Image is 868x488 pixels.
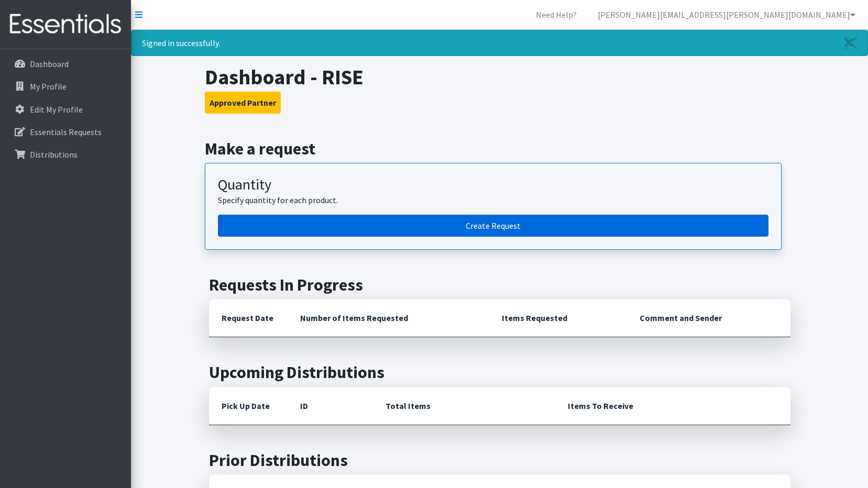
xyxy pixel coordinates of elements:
[4,53,127,74] a: Dashboard
[373,387,555,425] th: Total Items
[30,81,67,92] p: My Profile
[205,92,281,114] button: Approved Partner
[555,387,790,425] th: Items To Receive
[218,176,768,194] h3: Quantity
[30,149,78,160] p: Distributions
[528,4,585,25] a: Need Help?
[218,194,768,206] p: Specify quantity for each product.
[30,127,102,137] p: Essentials Requests
[205,64,794,90] h1: Dashboard - RISE
[4,76,127,97] a: My Profile
[288,387,373,425] th: ID
[30,104,83,115] p: Edit My Profile
[4,121,127,142] a: Essentials Requests
[4,99,127,120] a: Edit My Profile
[209,362,790,382] h2: Upcoming Distributions
[218,215,768,237] a: Create a request by quantity
[205,139,794,159] h2: Make a request
[209,450,790,470] h2: Prior Distributions
[589,4,864,25] a: [PERSON_NAME][EMAIL_ADDRESS][PERSON_NAME][DOMAIN_NAME]
[489,299,627,337] th: Items Requested
[4,7,127,42] img: HumanEssentials
[288,299,490,337] th: Number of Items Requested
[131,30,868,56] div: Signed in successfully.
[4,144,127,165] a: Distributions
[209,387,288,425] th: Pick Up Date
[834,30,867,56] a: Close
[627,299,790,337] th: Comment and Sender
[209,299,288,337] th: Request Date
[30,59,69,69] p: Dashboard
[209,275,790,295] h2: Requests In Progress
